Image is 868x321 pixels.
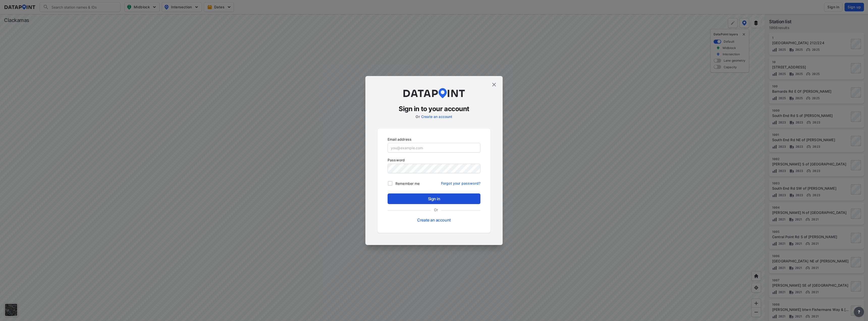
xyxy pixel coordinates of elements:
[854,307,864,317] button: more
[392,196,476,202] span: Sign in
[402,88,466,98] img: dataPointLogo.9353c09d.svg
[388,137,480,142] p: Email address
[491,82,497,88] img: close.efbf2170.svg
[421,114,452,119] a: Create an account
[441,178,480,186] a: Forgot your password?
[377,104,491,113] h3: Sign in to your account
[857,309,861,315] span: ?
[388,157,480,163] p: Password
[388,193,480,204] button: Sign in
[416,114,420,119] label: Or
[431,207,441,212] label: Or
[395,181,420,186] span: Remember me
[388,143,480,152] input: you@example.com
[417,217,451,223] a: Create an account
